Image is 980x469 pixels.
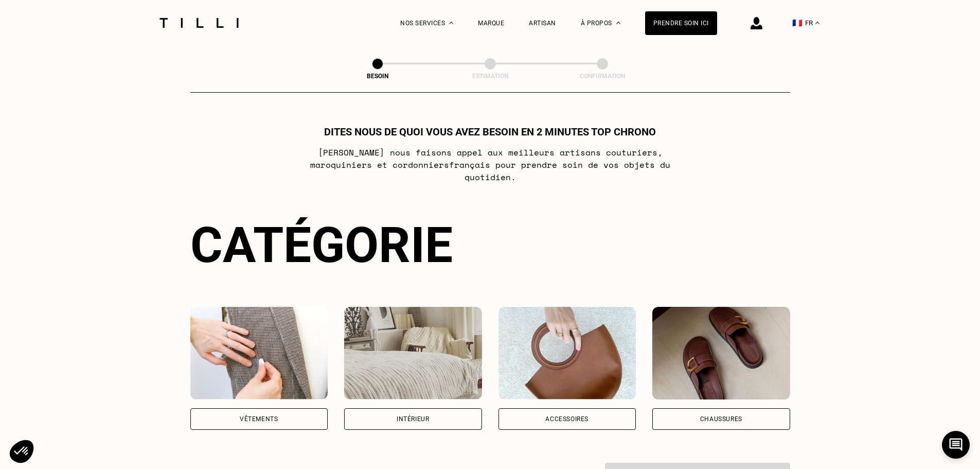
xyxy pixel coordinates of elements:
[700,416,742,422] div: Chaussures
[529,20,556,27] a: Artisan
[324,126,656,138] h1: Dites nous de quoi vous avez besoin en 2 minutes top chrono
[344,307,482,399] img: Intérieur
[815,22,819,24] img: menu déroulant
[286,146,694,183] p: [PERSON_NAME] nous faisons appel aux meilleurs artisans couturiers , maroquiniers et cordonniers ...
[652,307,790,399] img: Chaussures
[498,307,636,399] img: Accessoires
[551,73,654,80] div: Confirmation
[397,416,429,422] div: Intérieur
[326,73,429,80] div: Besoin
[190,307,328,399] img: Vêtements
[751,17,762,29] img: icône connexion
[616,22,620,24] img: Menu déroulant à propos
[792,18,803,28] span: 🇫🇷
[449,22,453,24] img: Menu déroulant
[645,11,717,35] a: Prendre soin ici
[478,20,504,27] a: Marque
[156,18,242,28] img: Logo du service de couturière Tilli
[240,416,278,422] div: Vêtements
[545,416,589,422] div: Accessoires
[439,73,542,80] div: Estimation
[190,216,790,274] div: Catégorie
